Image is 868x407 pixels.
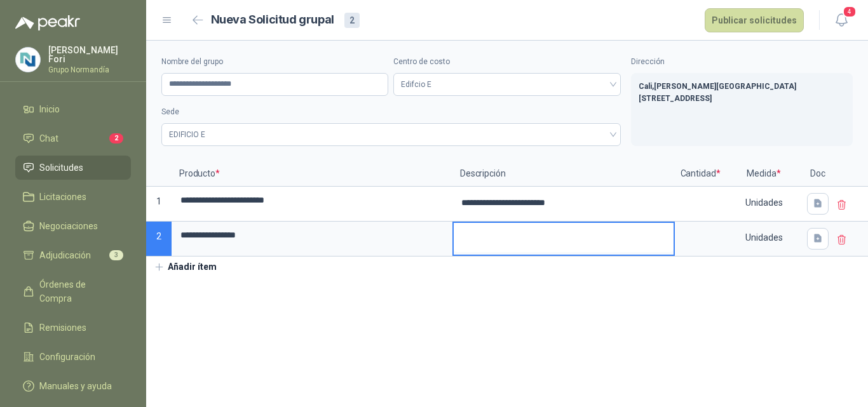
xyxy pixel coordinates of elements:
[830,9,853,32] button: 4
[452,161,675,187] p: Descripción
[15,156,131,180] a: Solicitudes
[48,66,131,74] p: Grupo Normandía
[15,272,131,310] a: Órdenes de Compra
[705,8,804,32] button: Publicar solicitudes
[39,161,83,175] span: Solicitudes
[727,223,801,252] div: Unidades
[344,13,360,28] div: 2
[675,161,726,187] p: Cantidad
[15,214,131,238] a: Negociaciones
[15,243,131,267] a: Adjudicación3
[15,374,131,398] a: Manuales y ayuda
[15,97,131,121] a: Inicio
[172,161,452,187] p: Producto
[802,161,834,187] p: Doc
[146,257,224,278] button: Añadir ítem
[726,161,802,187] p: Medida
[39,102,60,116] span: Inicio
[631,56,853,68] label: Dirección
[161,56,388,68] label: Nombre del grupo
[146,222,172,257] p: 2
[146,187,172,222] p: 1
[393,56,620,68] label: Centro de costo
[39,277,119,305] span: Órdenes de Compra
[843,6,857,18] span: 4
[48,46,131,63] p: [PERSON_NAME] Fori
[39,190,86,204] span: Licitaciones
[639,81,845,93] p: Cali , [PERSON_NAME][GEOGRAPHIC_DATA]
[39,131,58,145] span: Chat
[15,185,131,209] a: Licitaciones
[15,126,131,150] a: Chat2
[727,188,801,217] div: Unidades
[161,106,621,118] label: Sede
[39,219,98,233] span: Negociaciones
[169,125,613,144] span: EDIFICIO E
[401,75,613,94] span: Edifcio E
[39,379,112,393] span: Manuales y ayuda
[109,133,123,143] span: 2
[39,321,86,335] span: Remisiones
[39,248,91,262] span: Adjudicación
[39,350,95,364] span: Configuración
[15,15,80,30] img: Logo peakr
[15,345,131,369] a: Configuración
[16,48,40,72] img: Company Logo
[639,93,845,105] p: [STREET_ADDRESS]
[211,11,334,29] h2: Nueva Solicitud grupal
[109,250,123,260] span: 3
[15,316,131,340] a: Remisiones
